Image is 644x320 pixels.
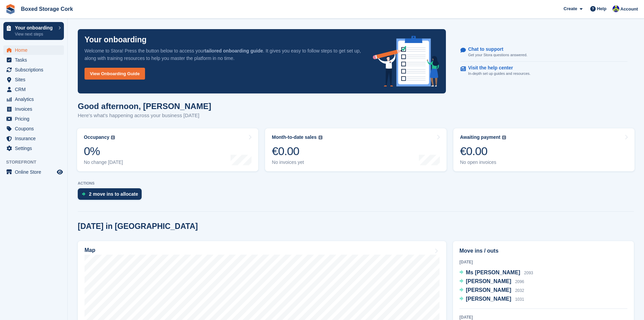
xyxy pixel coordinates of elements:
[466,296,511,302] span: [PERSON_NAME]
[15,85,55,94] span: CRM
[620,6,638,13] span: Account
[15,124,55,133] span: Coupons
[78,181,634,186] p: ACTIONS
[318,135,323,140] img: icon-info-grey-7440780725fd019a000dd9b08b2336e03edf1995a4989e88bcd33f0948082b44.svg
[466,287,511,293] span: [PERSON_NAME]
[89,191,138,197] div: 2 move ins to allocate
[6,159,67,166] span: Storefront
[3,144,64,153] a: menu
[459,286,524,295] a: [PERSON_NAME] 2032
[15,55,55,65] span: Tasks
[460,62,627,80] a: Visit the help center In-depth set up guides and resources.
[82,192,86,196] img: move_ins_to_allocate_icon-fdf77a2bb77ea45bf5b3d319d69a93e2d87916cf1d5bf7949dd705db3b84f3ca.svg
[515,279,524,284] span: 2096
[85,247,95,253] h2: Map
[84,134,109,140] div: Occupancy
[459,295,524,304] a: [PERSON_NAME] 1031
[15,45,55,55] span: Home
[78,102,211,111] h1: Good afternoon, [PERSON_NAME]
[85,36,147,44] p: Your onboarding
[15,75,55,84] span: Sites
[205,48,263,54] strong: tailored onboarding guide
[459,269,533,277] a: Ms [PERSON_NAME] 2093
[459,247,627,255] h2: Move ins / outs
[5,4,16,14] img: stora-icon-8386f47178a22dfd0bd8f6a31ec36ba5ce8667c1dd55bd0f319d3a0aa187defe.svg
[613,5,619,12] img: Vincent
[460,144,506,158] div: €0.00
[460,43,627,62] a: Chat to support Get your Stora questions answered.
[3,45,64,55] a: menu
[265,128,446,171] a: Month-to-date sales €0.00 No invoices yet
[78,222,198,231] h2: [DATE] in [GEOGRAPHIC_DATA]
[515,297,524,302] span: 1031
[15,144,55,153] span: Settings
[524,271,533,275] span: 2093
[15,25,55,30] p: Your onboarding
[3,134,64,143] a: menu
[564,5,577,12] span: Create
[453,128,635,171] a: Awaiting payment €0.00 No open invoices
[85,68,145,80] a: View Onboarding Guide
[3,114,64,124] a: menu
[15,167,55,177] span: Online Store
[3,22,64,40] a: Your onboarding View next steps
[272,134,316,140] div: Month-to-date sales
[78,188,145,203] a: 2 move ins to allocate
[77,128,258,171] a: Occupancy 0% No change [DATE]
[373,36,439,87] img: onboarding-info-6c161a55d2c0e0a8cae90662b2fe09162a5109e8cc188191df67fb4f79e88e88.svg
[78,112,211,120] p: Here's what's happening across your business [DATE]
[18,3,76,15] a: Boxed Storage Cork
[459,259,627,265] div: [DATE]
[15,31,55,37] p: View next steps
[468,71,531,77] p: In-depth set up guides and resources.
[15,114,55,124] span: Pricing
[515,288,524,293] span: 2032
[15,104,55,114] span: Invoices
[3,94,64,104] a: menu
[111,135,115,140] img: icon-info-grey-7440780725fd019a000dd9b08b2336e03edf1995a4989e88bcd33f0948082b44.svg
[15,94,55,104] span: Analytics
[468,52,527,58] p: Get your Stora questions answered.
[3,124,64,133] a: menu
[466,270,520,275] span: Ms [PERSON_NAME]
[468,65,525,71] p: Visit the help center
[84,159,123,165] div: No change [DATE]
[3,167,64,177] a: menu
[460,159,506,165] div: No open invoices
[597,5,606,12] span: Help
[3,55,64,65] a: menu
[466,278,511,284] span: [PERSON_NAME]
[3,85,64,94] a: menu
[272,144,322,158] div: €0.00
[468,46,522,52] p: Chat to support
[3,104,64,114] a: menu
[272,159,322,165] div: No invoices yet
[85,47,362,62] p: Welcome to Stora! Press the button below to access your . It gives you easy to follow steps to ge...
[56,168,64,176] a: Preview store
[84,144,123,158] div: 0%
[3,65,64,74] a: menu
[15,65,55,74] span: Subscriptions
[15,134,55,143] span: Insurance
[459,277,524,286] a: [PERSON_NAME] 2096
[502,135,506,140] img: icon-info-grey-7440780725fd019a000dd9b08b2336e03edf1995a4989e88bcd33f0948082b44.svg
[3,75,64,84] a: menu
[460,134,501,140] div: Awaiting payment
